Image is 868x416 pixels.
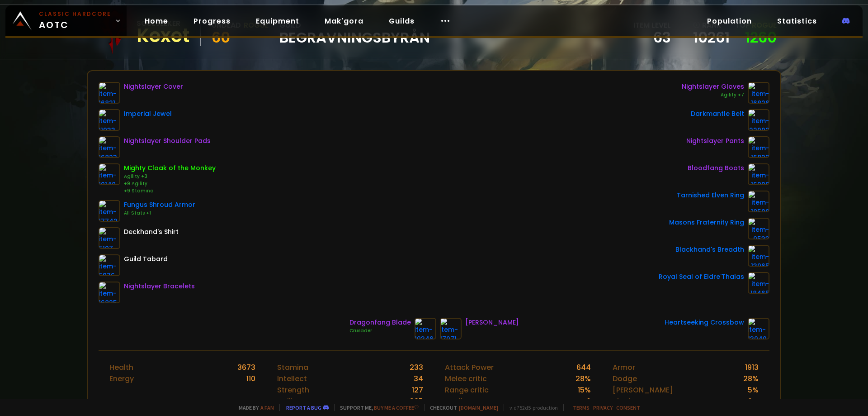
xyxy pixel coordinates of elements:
a: Report a bug [286,404,321,411]
div: guild [279,19,430,44]
div: Crusader [349,327,411,335]
div: Stamina [277,362,308,373]
div: 0 % [748,396,759,407]
div: 0 [586,396,591,407]
div: 385 [410,396,423,407]
div: Tarnished Elven Ring [677,191,744,200]
div: 233 [410,362,423,373]
div: 3673 [237,362,255,373]
span: v. d752d5 - production [504,404,558,411]
div: Royal Seal of Eldre'Thalas [659,272,744,282]
div: Nightslayer Pants [686,136,744,146]
div: Agility +3 [124,173,216,180]
div: [PERSON_NAME] [465,318,519,327]
div: 15 % [578,384,591,396]
div: Darkmantle Belt [691,109,744,119]
a: Population [700,12,759,30]
div: Dodge [613,373,637,384]
img: item-19346 [415,318,436,339]
img: item-16825 [99,282,120,303]
div: Masons Fraternity Ring [669,218,744,227]
div: Nightslayer Cover [124,82,183,91]
div: 28 % [743,373,759,384]
a: Consent [616,404,640,411]
div: Imperial Jewel [124,109,172,119]
a: a fan [260,404,274,411]
a: Terms [573,404,590,411]
a: Classic HardcoreAOTC [5,5,127,36]
a: Guilds [382,12,422,30]
div: 127 [412,384,423,396]
span: AOTC [39,10,111,32]
a: Home [137,12,175,30]
div: Energy [109,373,134,384]
div: Armor [613,362,635,373]
div: Nightslayer Shoulder Pads [124,136,211,146]
img: item-22002 [748,109,769,131]
div: 644 [576,362,591,373]
div: Melee critic [445,373,487,384]
span: Support me, [334,404,419,411]
div: All Stats +1 [124,210,195,217]
div: Nightslayer Bracelets [124,282,195,291]
div: Intellect [277,373,307,384]
div: 110 [246,373,255,384]
div: Bloodfang Boots [688,163,744,173]
div: Heartseeking Crossbow [665,318,744,327]
div: Health [109,362,133,373]
div: Dragonfang Blade [349,318,411,327]
div: Strength [277,384,309,396]
img: item-16822 [748,136,769,158]
div: Spell Power [445,396,486,407]
div: Blackhand's Breadth [675,245,744,254]
img: item-5107 [99,227,120,249]
a: Buy me a coffee [374,404,419,411]
div: 34 [414,373,423,384]
img: item-13965 [748,245,769,267]
div: Agility +7 [682,91,744,99]
img: item-16823 [99,136,120,158]
img: item-11933 [99,109,120,131]
div: 5 % [748,384,759,396]
a: Mak'gora [317,12,371,30]
a: Statistics [770,12,824,30]
img: item-13040 [748,318,769,339]
div: Attack Power [445,362,494,373]
img: item-5976 [99,254,120,276]
div: +9 Stamina [124,187,216,195]
div: Deckhand's Shirt [124,227,179,237]
small: Classic Hardcore [39,10,111,18]
div: Mighty Cloak of the Monkey [124,163,216,173]
a: 10261 [693,31,730,44]
img: item-9533 [748,218,769,239]
div: Agility [277,396,300,407]
a: [DOMAIN_NAME] [459,404,498,411]
div: Nightslayer Gloves [682,82,744,91]
img: item-16906 [748,163,769,185]
span: BEGRAVNINGSBYRÅN [279,31,430,44]
img: item-16826 [748,82,769,104]
div: Guild Tabard [124,254,168,264]
div: [PERSON_NAME] [613,384,673,396]
span: Made by [233,404,274,411]
div: Kexet [137,29,189,43]
img: item-17071 [440,318,462,339]
img: item-18465 [748,272,769,294]
img: item-10148 [99,163,120,185]
div: 28 % [576,373,591,384]
a: Privacy [593,404,613,411]
div: 1913 [745,362,759,373]
a: Progress [186,12,238,30]
div: Fungus Shroud Armor [124,200,195,210]
div: Block [613,396,632,407]
img: item-18500 [748,191,769,212]
span: Checkout [424,404,498,411]
div: Range critic [445,384,489,396]
div: +9 Agility [124,180,216,187]
img: item-17742 [99,200,120,222]
a: Equipment [249,12,307,30]
img: item-16821 [99,82,120,104]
